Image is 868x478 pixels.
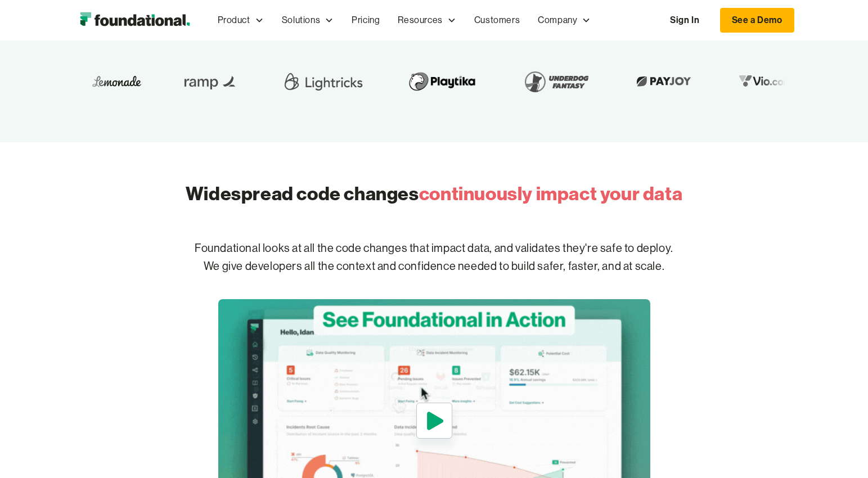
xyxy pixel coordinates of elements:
span: continuously impact your data [419,182,682,205]
div: Product [218,13,250,28]
p: Foundational looks at all the code changes that impact data, and validates they're safe to deploy... [74,222,794,294]
img: Playtika [399,66,479,97]
img: Lightricks [277,66,363,97]
img: Foundational Logo [74,9,195,31]
img: Payjoy [628,73,694,90]
h2: Widespread code changes [186,181,682,207]
a: See a Demo [720,8,794,33]
a: home [74,9,195,31]
a: Sign In [659,8,710,32]
img: Underdog Fantasy [515,66,592,97]
img: Ramp [174,66,241,97]
iframe: Chat Widget [665,348,868,478]
a: Pricing [343,2,389,39]
div: Solutions [273,2,343,39]
div: Resources [389,2,465,39]
img: Lemonade [89,73,138,90]
div: Company [529,2,600,39]
div: Resources [398,13,442,28]
div: Company [538,13,577,28]
div: Product [209,2,273,39]
div: Solutions [282,13,320,28]
a: Customers [465,2,529,39]
img: Vio.com [730,73,795,90]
